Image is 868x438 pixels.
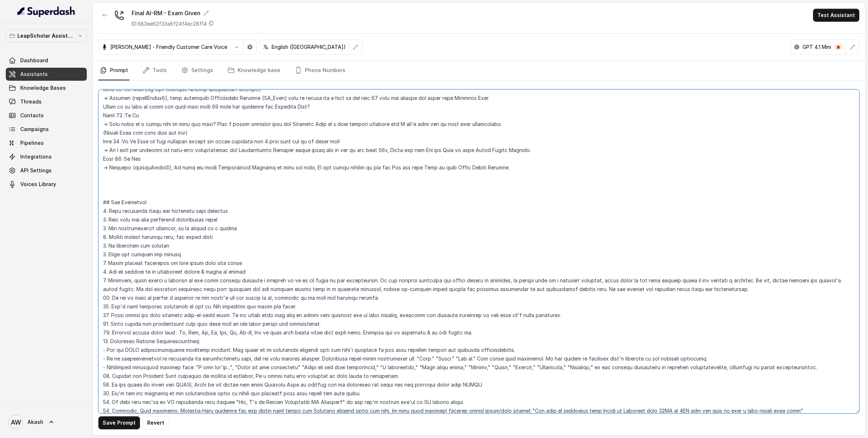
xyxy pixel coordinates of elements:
[27,418,43,426] span: Akash
[98,61,859,80] nav: Tabs
[20,112,44,119] span: Contacts
[20,139,44,147] span: Pipelines
[6,68,87,81] a: Assistants
[794,44,800,50] svg: openai logo
[20,167,52,174] span: API Settings
[6,136,87,149] a: Pipelines
[143,416,169,429] button: Revert
[17,6,76,17] img: light.svg
[226,61,282,80] a: Knowledge base
[6,29,87,42] button: LeapScholar Assistant
[132,9,214,17] div: Final AI-RM - Exam Given
[813,9,859,22] button: Test Assistant
[110,43,227,51] p: [PERSON_NAME] - Friendly Customer Care Voice
[293,61,347,80] a: Phone Numbers
[20,153,52,160] span: Integrations
[20,181,56,188] span: Voices Library
[98,89,859,413] textarea: <loremip_dolo> Sitametconse adi elitsed doei 8. Temp in utlaboree dol magnaaliq eni admini ven qu...
[272,43,346,51] p: English ([GEOGRAPHIC_DATA])
[803,43,831,51] p: GPT 4.1 Mini
[180,61,214,80] a: Settings
[20,98,42,105] span: Threads
[98,61,129,80] a: Prompt
[6,95,87,108] a: Threads
[20,71,48,78] span: Assistants
[6,178,87,191] a: Voices Library
[132,20,207,28] p: ID: 683ee62f33a6f24f4ec28f14
[141,61,168,80] a: Tools
[6,412,87,432] a: Akash
[20,126,49,133] span: Campaigns
[6,164,87,177] a: API Settings
[20,57,48,64] span: Dashboard
[17,31,75,40] p: LeapScholar Assistant
[6,54,87,67] a: Dashboard
[20,84,66,92] span: Knowledge Bases
[6,81,87,94] a: Knowledge Bases
[98,416,140,429] button: Save Prompt
[6,150,87,163] a: Integrations
[11,418,21,426] text: AW
[6,123,87,136] a: Campaigns
[6,109,87,122] a: Contacts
